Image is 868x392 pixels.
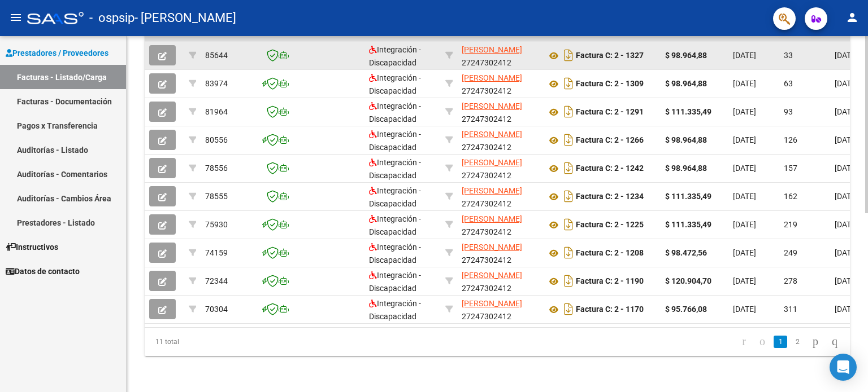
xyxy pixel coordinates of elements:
[462,214,522,223] span: [PERSON_NAME]
[665,248,707,257] strong: $ 98.472,56
[462,43,537,67] div: 27247302412
[576,305,644,314] strong: Factura C: 2 - 1170
[827,336,843,348] a: go to last page
[665,220,711,229] strong: $ 111.335,49
[737,336,751,348] a: go to first page
[665,135,707,144] strong: $ 98.964,88
[561,103,576,121] i: Descargar documento
[665,276,711,285] strong: $ 120.904,70
[835,220,858,229] span: [DATE]
[835,51,858,60] span: [DATE]
[754,336,770,348] a: go to previous page
[462,241,537,265] div: 27247302412
[369,73,421,95] span: Integración - Discapacidad
[369,271,421,293] span: Integración - Discapacidad
[835,276,858,285] span: [DATE]
[576,108,644,117] strong: Factura C: 2 - 1291
[665,79,707,88] strong: $ 98.964,88
[462,213,537,236] div: 27247302412
[369,243,421,265] span: Integración - Discapacidad
[665,164,707,173] strong: $ 98.964,88
[369,130,421,152] span: Integración - Discapacidad
[835,305,858,314] span: [DATE]
[462,243,522,252] span: [PERSON_NAME]
[205,164,228,173] span: 78556
[561,159,576,177] i: Descargar documento
[808,336,823,348] a: go to next page
[205,79,228,88] span: 83974
[205,135,228,144] span: 80556
[784,107,793,116] span: 93
[369,214,421,236] span: Integración - Discapacidad
[576,277,644,286] strong: Factura C: 2 - 1190
[205,51,228,60] span: 85644
[784,79,793,88] span: 63
[784,220,797,229] span: 219
[462,158,522,167] span: [PERSON_NAME]
[791,336,804,348] a: 2
[733,164,756,173] span: [DATE]
[576,80,644,89] strong: Factura C: 2 - 1309
[576,249,644,258] strong: Factura C: 2 - 1208
[733,79,756,88] span: [DATE]
[576,221,644,230] strong: Factura C: 2 - 1225
[205,192,228,201] span: 78555
[733,220,756,229] span: [DATE]
[561,244,576,262] i: Descargar documento
[784,305,797,314] span: 311
[462,186,522,195] span: [PERSON_NAME]
[561,272,576,290] i: Descargar documento
[830,354,857,381] div: Open Intercom Messenger
[462,128,537,152] div: 27247302412
[205,276,228,285] span: 72344
[205,305,228,314] span: 70304
[462,45,522,54] span: [PERSON_NAME]
[784,135,797,144] span: 126
[576,136,644,145] strong: Factura C: 2 - 1266
[462,269,537,293] div: 27247302412
[369,102,421,124] span: Integración - Discapacidad
[561,131,576,149] i: Descargar documento
[205,248,228,257] span: 74159
[576,51,644,60] strong: Factura C: 2 - 1327
[784,248,797,257] span: 249
[733,276,756,285] span: [DATE]
[462,100,537,124] div: 27247302412
[784,164,797,173] span: 157
[134,6,236,30] span: - [PERSON_NAME]
[462,184,537,208] div: 27247302412
[89,6,134,30] span: - ospsip
[733,135,756,144] span: [DATE]
[772,332,789,351] li: page 1
[561,215,576,234] i: Descargar documento
[561,300,576,318] i: Descargar documento
[665,192,711,201] strong: $ 111.335,49
[205,107,228,116] span: 81964
[9,11,23,24] mat-icon: menu
[462,297,537,321] div: 27247302412
[6,265,80,278] span: Datos de contacto
[733,107,756,116] span: [DATE]
[561,187,576,205] i: Descargar documento
[835,164,858,173] span: [DATE]
[205,220,228,229] span: 75930
[462,271,522,280] span: [PERSON_NAME]
[784,192,797,201] span: 162
[369,299,421,321] span: Integración - Discapacidad
[835,135,858,144] span: [DATE]
[6,47,108,59] span: Prestadores / Proveedores
[369,45,421,67] span: Integración - Discapacidad
[369,158,421,180] span: Integración - Discapacidad
[784,276,797,285] span: 278
[6,241,58,253] span: Instructivos
[462,156,537,180] div: 27247302412
[789,332,806,351] li: page 2
[733,248,756,257] span: [DATE]
[561,74,576,93] i: Descargar documento
[369,186,421,208] span: Integración - Discapacidad
[835,79,858,88] span: [DATE]
[835,248,858,257] span: [DATE]
[835,107,858,116] span: [DATE]
[462,299,522,308] span: [PERSON_NAME]
[462,73,522,82] span: [PERSON_NAME]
